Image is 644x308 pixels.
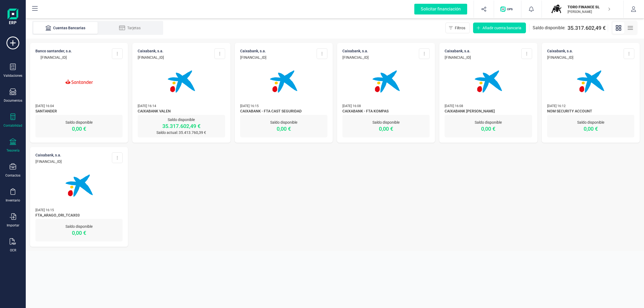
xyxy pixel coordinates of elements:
p: 0,00 € [35,229,123,237]
p: [FINANCIAL_ID] [445,55,471,60]
p: 0,00 € [547,125,634,133]
span: Saldo disponible: [533,25,565,31]
p: [FINANCIAL_ID] [342,55,369,60]
p: CAIXABANK, S.A. [138,48,164,54]
span: SANTANDER [35,108,123,115]
p: Saldo disponible [240,120,327,125]
p: [FINANCIAL_ID] [240,55,266,60]
button: Logo de OPS [497,1,518,18]
p: Saldo disponible [342,120,430,125]
p: [FINANCIAL_ID] [138,55,164,60]
span: CAIXABANK [PERSON_NAME] [445,108,532,115]
img: Logo de OPS [500,6,515,12]
p: 0,00 € [342,125,430,133]
p: CAIXABANK, S.A. [547,48,573,54]
p: BANCO SANTANDER, S.A. [35,48,72,54]
button: Filtros [445,23,470,33]
p: [PERSON_NAME] [568,10,610,14]
span: [DATE] 16:15 [35,208,54,212]
p: Saldo disponible [445,120,532,125]
p: Saldo disponible [35,224,123,229]
button: TOTORO FINANCE SL[PERSON_NAME] [548,1,617,18]
div: OCR [10,248,16,252]
p: [FINANCIAL_ID] [35,159,62,164]
p: Saldo disponible [547,120,634,125]
img: TO [550,3,562,15]
span: NOM SECURITY ACCOUNT [547,108,634,115]
div: Solicitar financiación [414,4,467,14]
p: CAIXABANK, S.A. [342,48,369,54]
div: Documentos [4,98,22,103]
span: CAIXABANK - FTA KOMPAS [342,108,430,115]
div: Tarjetas [108,25,151,31]
span: FTA_ARAGO_ORI_TCAX03 [35,212,123,219]
span: [DATE] 16:15 [240,104,259,108]
span: [DATE] 16:14 [138,104,156,108]
div: Importar [7,223,19,228]
p: 35.317.602,49 € [138,122,225,130]
p: Saldo disponible [35,120,123,125]
p: 0,00 € [445,125,532,133]
span: [DATE] 16:12 [547,104,566,108]
p: 0,00 € [35,125,123,133]
p: Saldo disponible [138,117,225,122]
div: Contactos [5,173,20,178]
p: [FINANCIAL_ID] [35,55,72,60]
span: CAIXABANK VALEN [138,108,225,115]
p: CAIXABANK, S.A. [240,48,266,54]
button: Añadir cuenta bancaria [473,23,526,33]
span: 35.317.602,49 € [568,24,606,32]
span: Filtros [455,25,465,31]
img: Logo Finanedi [8,9,18,26]
span: Añadir cuenta bancaria [482,25,521,31]
span: [DATE] 16:08 [445,104,463,108]
p: CAIXABANK, S.A. [445,48,471,54]
p: Saldo actual: 35.413.760,39 € [138,130,225,135]
p: TORO FINANCE SL [568,4,610,10]
span: [DATE] 16:08 [342,104,361,108]
span: [DATE] 16:04 [35,104,54,108]
span: CAIXABANK - FTA CAST SEGURIDAD [240,108,327,115]
div: Contabilidad [3,123,22,128]
div: Cuentas Bancarias [44,25,87,31]
p: [FINANCIAL_ID] [547,55,573,60]
button: Solicitar financiación [408,1,474,18]
p: 0,00 € [240,125,327,133]
div: Tesorería [6,148,20,153]
div: Inventario [6,198,20,203]
div: Validaciones [3,74,22,78]
p: CAIXABANK, S.A. [35,152,62,158]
